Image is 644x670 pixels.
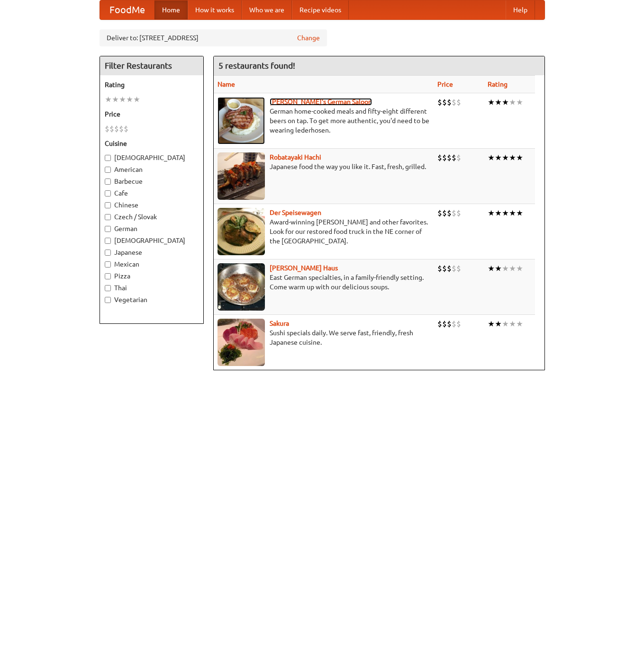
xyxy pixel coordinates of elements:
[218,263,265,311] img: kohlhaus.jpg
[133,94,140,105] li: ★
[516,208,523,218] li: ★
[456,263,461,274] li: $
[105,273,111,279] input: Pizza
[452,97,456,107] li: $
[447,152,452,163] li: $
[270,320,289,327] a: Sakura
[456,208,461,218] li: $
[218,97,265,144] img: esthers.jpg
[516,97,523,107] li: ★
[270,264,338,272] a: [PERSON_NAME] Haus
[502,263,509,274] li: ★
[270,209,321,216] a: Der Speisewagen
[437,208,442,218] li: $
[105,200,199,210] label: Chinese
[495,152,502,163] li: ★
[292,0,349,19] a: Recipe videos
[218,107,430,135] p: German home-cooked meals and fifty-eight different beers on tap. To get more authentic, you'd nee...
[126,94,133,105] li: ★
[105,295,199,304] label: Vegetarian
[447,208,452,218] li: $
[100,29,327,46] div: Deliver to: [STREET_ADDRESS]
[218,273,430,292] p: East German specialties, in a family-friendly setting. Come warm up with our delicious soups.
[447,319,452,329] li: $
[105,124,109,134] li: $
[105,165,199,174] label: American
[124,124,128,134] li: $
[270,98,372,106] a: [PERSON_NAME]'s German Saloon
[119,124,124,134] li: $
[105,261,111,268] input: Mexican
[442,97,447,107] li: $
[437,80,453,88] a: Price
[105,250,111,256] input: Japanese
[516,319,523,329] li: ★
[105,236,199,245] label: [DEMOGRAPHIC_DATA]
[502,97,509,107] li: ★
[105,214,111,220] input: Czech / Slovak
[495,319,502,329] li: ★
[105,109,199,119] h5: Price
[456,319,461,329] li: $
[452,319,456,329] li: $
[495,208,502,218] li: ★
[105,271,199,281] label: Pizza
[105,285,111,291] input: Thai
[437,152,442,163] li: $
[495,97,502,107] li: ★
[105,139,199,148] h5: Cuisine
[447,263,452,274] li: $
[442,319,447,329] li: $
[105,155,111,161] input: [DEMOGRAPHIC_DATA]
[218,328,430,347] p: Sushi specials daily. We serve fast, friendly, fresh Japanese cuisine.
[105,248,199,257] label: Japanese
[452,263,456,274] li: $
[509,208,516,218] li: ★
[502,152,509,163] li: ★
[509,152,516,163] li: ★
[112,94,119,105] li: ★
[105,167,111,173] input: American
[105,188,199,198] label: Cafe
[105,94,112,105] li: ★
[437,97,442,107] li: $
[242,0,292,19] a: Who we are
[488,97,495,107] li: ★
[297,33,320,43] a: Change
[270,153,321,161] a: Robatayaki Hachi
[488,319,495,329] li: ★
[218,152,265,200] img: robatayaki.jpg
[447,97,452,107] li: $
[456,152,461,163] li: $
[105,238,111,244] input: [DEMOGRAPHIC_DATA]
[105,202,111,208] input: Chinese
[452,152,456,163] li: $
[218,208,265,255] img: speisewagen.jpg
[105,212,199,222] label: Czech / Slovak
[437,319,442,329] li: $
[488,263,495,274] li: ★
[109,124,114,134] li: $
[442,263,447,274] li: $
[105,190,111,197] input: Cafe
[506,0,535,19] a: Help
[516,263,523,274] li: ★
[218,319,265,366] img: sakura.jpg
[218,61,295,70] ng-pluralize: 5 restaurants found!
[105,179,111,185] input: Barbecue
[105,177,199,186] label: Barbecue
[105,224,199,233] label: German
[119,94,126,105] li: ★
[442,152,447,163] li: $
[105,297,111,303] input: Vegetarian
[218,80,235,88] a: Name
[488,80,508,88] a: Rating
[502,208,509,218] li: ★
[509,97,516,107] li: ★
[452,208,456,218] li: $
[154,0,188,19] a: Home
[105,80,199,89] h5: Rating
